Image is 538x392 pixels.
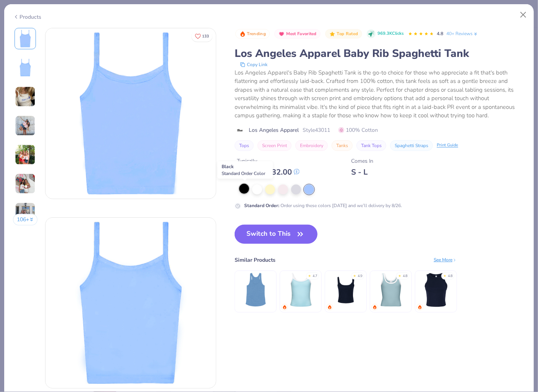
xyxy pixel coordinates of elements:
img: Back [45,218,216,388]
div: Order using these colors [DATE] and we’ll delivery by 8/26. [244,202,402,209]
button: Embroidery [295,140,328,151]
button: Like [191,31,212,42]
div: Los Angeles Apparel's Baby Rib Spaghetti Tank is the go-to choice for those who appreciate a fit ... [235,68,525,120]
button: Tanks [332,140,353,151]
span: Los Angeles Apparel [249,126,299,134]
div: Products [13,13,42,21]
div: Los Angeles Apparel Baby Rib Spaghetti Tank [235,46,525,61]
button: Spaghetti Straps [390,140,433,151]
div: 4.8 [403,274,407,279]
img: User generated content [15,173,36,194]
div: Black [217,161,273,179]
img: User generated content [15,202,36,223]
span: Top Rated [337,32,358,36]
div: 4.9 [358,274,362,279]
span: Standard Order Color [222,170,265,177]
div: ★ [398,274,401,277]
span: 4.8 [437,31,444,37]
button: Badge Button [235,29,270,39]
div: ★ [308,274,311,277]
span: 133 [202,34,209,38]
img: Front [16,29,34,48]
span: Style 43011 [303,126,330,134]
strong: Standard Order : [244,202,279,209]
button: 106+ [13,214,38,225]
img: Top Rated sort [329,31,335,37]
button: Tops [235,140,254,151]
div: Similar Products [235,256,275,264]
button: copy to clipboard [238,61,270,68]
span: Most Favorited [286,32,317,36]
img: Los Angeles Apparel Tri Blend Racerback Tank 3.7oz [238,272,274,308]
img: trending.gif [418,305,422,309]
div: Typically [237,157,300,165]
span: 969.3K Clicks [378,31,403,37]
img: brand logo [235,127,245,133]
img: Back [16,58,34,77]
div: 4.8 Stars [408,28,434,40]
div: ★ [443,274,446,277]
div: S - L [351,167,373,177]
div: Comes In [351,157,373,165]
img: User generated content [15,86,36,107]
span: Trending [247,32,266,36]
button: Tank Tops [357,140,386,151]
span: 100% Cotton [339,126,378,134]
img: trending.gif [282,305,287,309]
img: Fresh Prints Cali Camisole Top [283,272,319,308]
button: Switch to This [235,225,318,244]
img: Front [45,28,216,199]
img: User generated content [15,115,36,136]
div: 4.8 [448,274,452,279]
div: See More [434,256,457,263]
button: Badge Button [325,29,362,39]
div: Print Guide [437,142,458,149]
a: 40+ Reviews [447,30,478,37]
img: trending.gif [327,305,332,309]
img: Bella + Canvas Ladies' Micro Ribbed Racerback Tank [418,272,454,308]
img: Bella Canvas Ladies' Micro Ribbed Scoop Tank [328,272,364,308]
img: trending.gif [373,305,377,309]
button: Close [516,8,531,22]
div: ★ [353,274,356,277]
button: Screen Print [258,140,292,151]
div: 4.7 [313,274,317,279]
img: User generated content [15,144,36,165]
img: Trending sort [240,31,246,37]
button: Badge Button [274,29,321,39]
img: Fresh Prints Sunset Blvd Ribbed Scoop Tank Top [373,272,409,308]
img: Most Favorited sort [279,31,285,37]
